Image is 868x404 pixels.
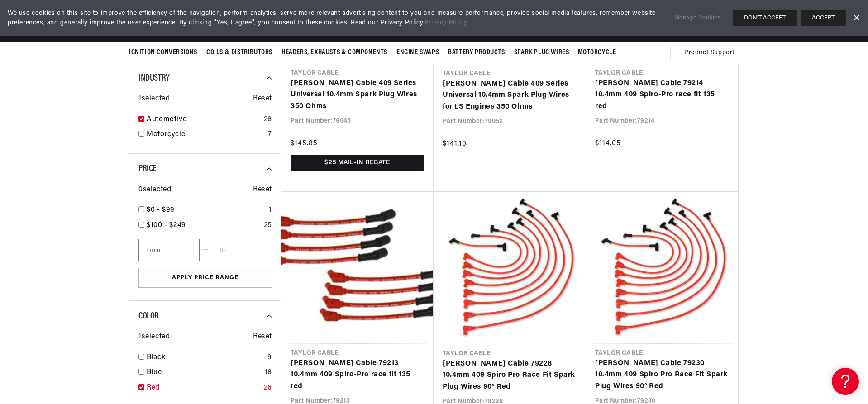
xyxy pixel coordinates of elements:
[147,367,261,379] a: Blue
[138,164,157,173] span: Price
[595,78,729,113] a: [PERSON_NAME] Cable 79214 10.4mm 409 Spiro-Pro race fit 135 red
[267,352,272,364] div: 9
[392,42,444,63] summary: Engine Swaps
[138,312,159,321] span: Color
[206,48,272,57] span: Coils & Distributors
[202,42,277,63] summary: Coils & Distributors
[264,382,272,394] div: 26
[801,10,846,26] button: ACCEPT
[211,239,272,261] input: To
[138,184,171,196] span: 0 selected
[253,184,272,196] span: Reset
[8,9,662,28] span: We use cookies on this site to improve the efficiency of the navigation, perform analytics, serve...
[138,331,170,343] span: 1 selected
[424,19,468,26] a: Privacy Policy.
[253,93,272,105] span: Reset
[147,129,264,141] a: Motorcycle
[510,42,574,63] summary: Spark Plug Wires
[291,358,424,393] a: [PERSON_NAME] Cable 79213 10.4mm 409 Spiro-Pro race fit 135 red
[138,239,200,261] input: From
[268,129,272,141] div: 7
[277,42,392,63] summary: Headers, Exhausts & Components
[269,204,272,216] div: 1
[138,268,272,288] button: Apply Price Range
[291,78,424,113] a: [PERSON_NAME] Cable 409 Series Universal 10.4mm Spark Plug Wires 350 Ohms
[674,14,721,23] a: Manage Cookies
[253,331,272,343] span: Reset
[265,367,272,379] div: 18
[138,74,170,83] span: Industry
[281,48,387,57] span: Headers, Exhausts & Components
[147,222,186,229] span: $100 - $249
[264,114,272,126] div: 26
[684,48,734,58] span: Product Support
[448,48,505,57] span: Battery Products
[138,93,170,105] span: 1 selected
[578,48,616,57] span: Motorcycle
[129,48,197,57] span: Ignition Conversions
[202,244,209,256] span: —
[595,358,729,393] a: [PERSON_NAME] Cable 79230 10.4mm 409 Spiro Pro Race Fit Spark Plug Wires 90° Red
[443,358,577,393] a: [PERSON_NAME] Cable 79228 10.4mm 409 Spiro Pro Race Fit Spark Plug Wires 90° Red
[514,48,569,57] span: Spark Plug Wires
[573,42,620,63] summary: Motorcycle
[443,78,577,113] a: [PERSON_NAME] Cable 409 Series Universal 10.4mm Spark Plug Wires for LS Engines 350 Ohms
[849,11,863,25] a: Dismiss Banner
[733,10,797,26] button: DON'T ACCEPT
[684,42,739,64] summary: Product Support
[147,352,264,364] a: Black
[147,114,260,126] a: Automotive
[444,42,510,63] summary: Battery Products
[396,48,439,57] span: Engine Swaps
[147,206,175,214] span: $0 - $99
[264,220,272,232] div: 25
[147,382,260,394] a: Red
[129,42,202,63] summary: Ignition Conversions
